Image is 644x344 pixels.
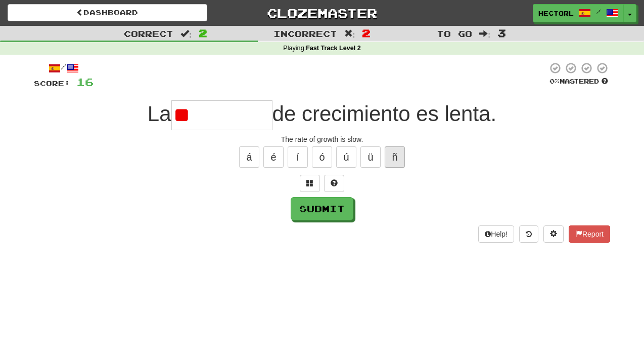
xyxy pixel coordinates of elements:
[306,45,361,52] strong: Fast Track Level 2
[437,28,472,39] span: To go
[547,77,610,86] div: Mastered
[533,4,624,22] a: hectorl /
[519,225,538,243] button: Round history (alt+y)
[362,27,371,39] span: 2
[76,75,94,88] span: 16
[34,79,70,88] span: Score:
[263,146,284,168] button: é
[385,146,405,168] button: ñ
[300,175,320,192] button: Switch sentence to multiple choice alt+p
[344,29,355,38] span: :
[596,8,601,15] span: /
[569,225,610,243] button: Report
[180,29,192,38] span: :
[336,146,356,168] button: ú
[239,146,259,168] button: á
[34,62,94,74] div: /
[538,9,574,18] span: hectorl
[273,28,337,39] span: Incorrect
[288,146,308,168] button: í
[199,27,207,39] span: 2
[360,146,381,168] button: ü
[291,197,353,220] button: Submit
[124,28,173,39] span: Correct
[312,146,332,168] button: ó
[34,134,610,144] div: The rate of growth is slow.
[549,77,560,85] span: 0 %
[478,225,514,243] button: Help!
[8,4,207,21] a: Dashboard
[222,4,422,22] a: Clozemaster
[479,29,490,38] span: :
[324,175,344,192] button: Single letter hint - you only get 1 per sentence and score half the points! alt+h
[148,102,171,126] span: La
[272,102,497,126] span: de crecimiento es lenta.
[497,27,506,39] span: 3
